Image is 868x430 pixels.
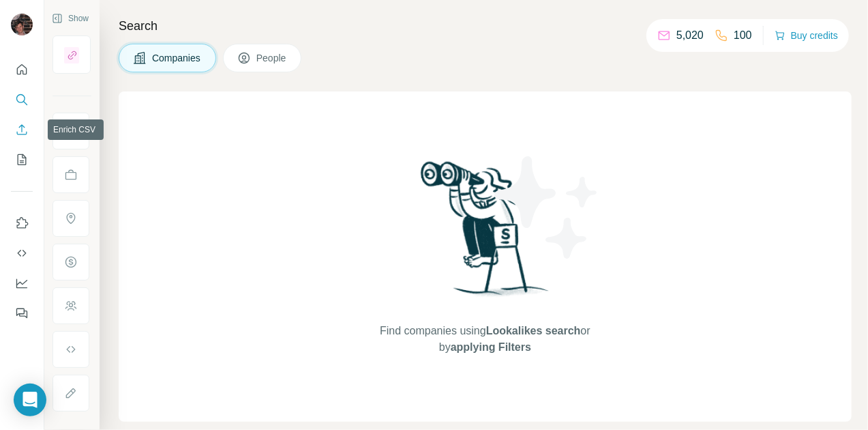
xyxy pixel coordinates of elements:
[415,158,556,310] img: Surfe Illustration - Woman searching with binoculars
[119,16,852,35] h4: Search
[451,341,531,353] span: applying Filters
[486,325,581,336] span: Lookalikes search
[14,384,46,416] div: Open Intercom Messenger
[734,27,752,44] p: 100
[11,14,33,35] img: Avatar
[676,27,704,44] p: 5,020
[11,301,33,326] button: Feedback
[11,147,33,172] button: My lists
[11,117,33,142] button: Enrich CSV
[485,146,608,269] img: Surfe Illustration - Stars
[256,51,288,65] span: People
[11,241,33,266] button: Use Surfe API
[11,87,33,112] button: Search
[152,51,202,65] span: Companies
[775,26,838,45] button: Buy credits
[11,57,33,82] button: Quick start
[376,323,594,356] span: Find companies using or by
[11,271,33,296] button: Dashboard
[42,8,98,29] button: Show
[11,211,33,235] button: Use Surfe on LinkedIn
